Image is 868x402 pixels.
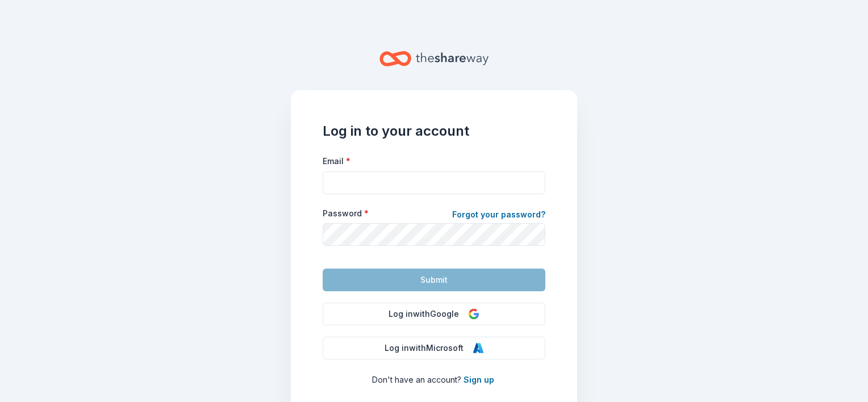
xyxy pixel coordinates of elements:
[323,156,350,167] label: Email
[468,308,479,320] img: Google Logo
[323,122,545,140] h1: Log in to your account
[464,375,494,384] a: Sign up
[372,375,461,384] span: Don ' t have an account?
[323,337,545,359] button: Log inwithMicrosoft
[323,208,369,219] label: Password
[452,208,545,224] a: Forgot your password?
[473,342,484,354] img: Microsoft Logo
[379,45,489,72] a: Home
[323,303,545,325] button: Log inwithGoogle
